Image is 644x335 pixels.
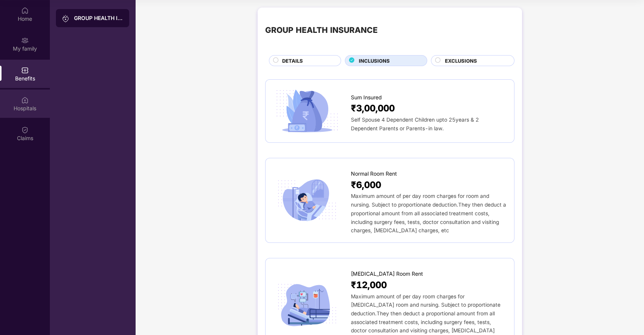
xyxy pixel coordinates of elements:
[74,14,123,22] div: GROUP HEALTH INSURANCE
[351,117,479,131] span: Self Spouse 4 Dependent Children upto 25years & 2 Dependent Parents or Parents-in law.
[273,177,341,224] img: icon
[359,57,390,65] span: INCLUSIONS
[21,66,29,74] img: svg+xml;base64,PHN2ZyBpZD0iQmVuZWZpdHMiIHhtbG5zPSJodHRwOi8vd3d3LnczLm9yZy8yMDAwL3N2ZyIgd2lkdGg9Ij...
[351,93,382,102] span: Sum Insured
[265,24,378,37] div: GROUP HEALTH INSURANCE
[21,96,29,104] img: svg+xml;base64,PHN2ZyBpZD0iSG9zcGl0YWxzIiB4bWxucz0iaHR0cDovL3d3dy53My5vcmcvMjAwMC9zdmciIHdpZHRoPS...
[351,101,395,116] span: ₹3,00,000
[21,7,29,14] img: svg+xml;base64,PHN2ZyBpZD0iSG9tZSIgeG1sbnM9Imh0dHA6Ly93d3cudzMub3JnLzIwMDAvc3ZnIiB3aWR0aD0iMjAiIG...
[282,57,303,65] span: DETAILS
[351,270,423,278] span: [MEDICAL_DATA] Room Rent
[273,87,341,134] img: icon
[62,15,69,22] img: svg+xml;base64,PHN2ZyB3aWR0aD0iMjAiIGhlaWdodD0iMjAiIHZpZXdCb3g9IjAgMCAyMCAyMCIgZmlsbD0ibm9uZSIgeG...
[445,57,477,65] span: EXCLUSIONS
[351,278,387,292] span: ₹12,000
[21,126,29,134] img: svg+xml;base64,PHN2ZyBpZD0iQ2xhaW0iIHhtbG5zPSJodHRwOi8vd3d3LnczLm9yZy8yMDAwL3N2ZyIgd2lkdGg9IjIwIi...
[351,193,506,233] span: Maximum amount of per day room charges for room and nursing. Subject to proportionate deduction.T...
[273,281,341,328] img: icon
[21,37,29,44] img: svg+xml;base64,PHN2ZyB3aWR0aD0iMjAiIGhlaWdodD0iMjAiIHZpZXdCb3g9IjAgMCAyMCAyMCIgZmlsbD0ibm9uZSIgeG...
[351,170,397,178] span: Normal Room Rent
[351,178,381,192] span: ₹6,000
